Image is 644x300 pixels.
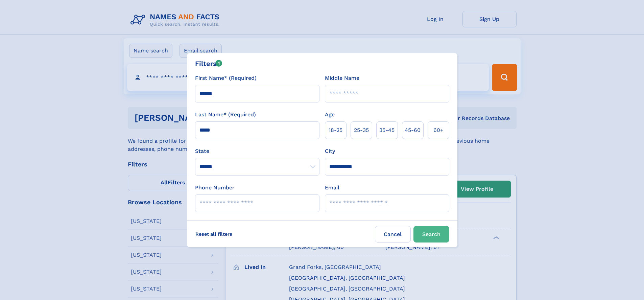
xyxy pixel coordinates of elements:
[329,126,342,134] span: 18‑25
[195,184,235,192] label: Phone Number
[379,126,395,134] span: 35‑45
[325,147,335,155] label: City
[433,126,444,134] span: 60+
[195,111,256,119] label: Last Name* (Required)
[195,59,222,69] div: Filters
[413,226,449,243] button: Search
[354,126,369,134] span: 25‑35
[195,147,319,155] label: State
[375,226,411,243] label: Cancel
[405,126,421,134] span: 45‑60
[325,74,359,82] label: Middle Name
[325,184,339,192] label: Email
[191,226,237,242] label: Reset all filters
[325,111,335,119] label: Age
[195,74,257,82] label: First Name* (Required)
